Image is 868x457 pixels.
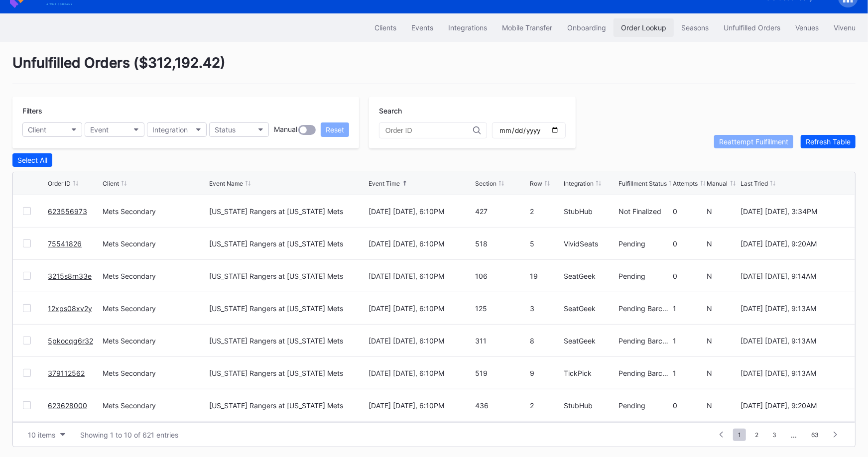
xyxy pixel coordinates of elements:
[369,369,473,377] div: [DATE] [DATE], 6:10PM
[22,122,82,137] button: Client
[741,239,845,248] div: [DATE] [DATE], 9:20AM
[152,125,188,134] div: Integration
[475,369,527,377] div: 519
[367,18,404,37] a: Clients
[614,18,674,37] button: Order Lookup
[564,180,594,187] div: Integration
[12,54,856,84] div: Unfulfilled Orders ( $312,192.42 )
[707,207,739,216] div: N
[530,180,542,187] div: Row
[783,431,804,439] div: ...
[530,207,561,216] div: 2
[103,304,207,313] div: Mets Secondary
[619,239,671,248] div: Pending
[741,207,845,216] div: [DATE] [DATE], 3:34PM
[369,239,473,248] div: [DATE] [DATE], 6:10PM
[619,401,671,410] div: Pending
[369,337,473,345] div: [DATE] [DATE], 6:10PM
[209,239,343,248] div: [US_STATE] Rangers at [US_STATE] Mets
[801,135,856,148] button: Refresh Table
[209,337,343,345] div: [US_STATE] Rangers at [US_STATE] Mets
[147,122,207,137] button: Integration
[673,239,705,248] div: 0
[674,18,716,37] button: Seasons
[750,429,763,441] span: 2
[369,401,473,410] div: [DATE] [DATE], 6:10PM
[215,125,236,134] div: Status
[103,401,207,410] div: Mets Secondary
[475,304,527,313] div: 125
[475,272,527,280] div: 106
[826,18,863,37] button: Vivenu
[209,304,343,313] div: [US_STATE] Rangers at [US_STATE] Mets
[369,207,473,216] div: [DATE] [DATE], 6:10PM
[673,207,705,216] div: 0
[209,180,243,187] div: Event Name
[564,401,616,410] div: StubHub
[475,401,527,410] div: 436
[530,304,561,313] div: 3
[441,18,495,37] button: Integrations
[17,156,47,164] div: Select All
[707,337,739,345] div: N
[48,337,93,345] a: 5pkocqg6r32
[530,272,561,280] div: 19
[48,180,71,187] div: Order ID
[619,337,671,345] div: Pending Barcode Validation
[564,207,616,216] div: StubHub
[103,369,207,377] div: Mets Secondary
[448,23,487,32] div: Integrations
[673,337,705,345] div: 1
[673,401,705,410] div: 0
[475,337,527,345] div: 311
[673,272,705,280] div: 0
[619,304,671,313] div: Pending Barcode Validation
[209,401,343,410] div: [US_STATE] Rangers at [US_STATE] Mets
[619,180,667,187] div: Fulfillment Status
[103,180,119,187] div: Client
[707,401,739,410] div: N
[379,107,566,115] div: Search
[475,239,527,248] div: 518
[411,23,433,32] div: Events
[673,369,705,377] div: 1
[22,107,349,115] div: Filters
[733,429,746,441] span: 1
[530,337,561,345] div: 8
[48,272,92,280] a: 3215s8rn33e
[48,239,82,248] a: 75541826
[707,369,739,377] div: N
[741,272,845,280] div: [DATE] [DATE], 9:14AM
[103,207,207,216] div: Mets Secondary
[560,18,614,37] a: Onboarding
[404,18,441,37] a: Events
[716,18,788,37] button: Unfulfilled Orders
[209,272,343,280] div: [US_STATE] Rangers at [US_STATE] Mets
[806,137,851,146] div: Refresh Table
[475,180,496,187] div: Section
[673,180,698,187] div: Attempts
[621,23,666,32] div: Order Lookup
[564,369,616,377] div: TickPick
[12,153,52,167] button: Select All
[806,429,824,441] span: 63
[564,239,616,248] div: VividSeats
[209,122,269,137] button: Status
[767,429,781,441] span: 3
[619,369,671,377] div: Pending Barcode Validation
[719,137,788,146] div: Reattempt Fulfillment
[707,304,739,313] div: N
[788,18,826,37] button: Venues
[103,337,207,345] div: Mets Secondary
[834,23,856,32] div: Vivenu
[530,239,561,248] div: 5
[209,369,343,377] div: [US_STATE] Rangers at [US_STATE] Mets
[475,207,527,216] div: 427
[321,122,349,137] button: Reset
